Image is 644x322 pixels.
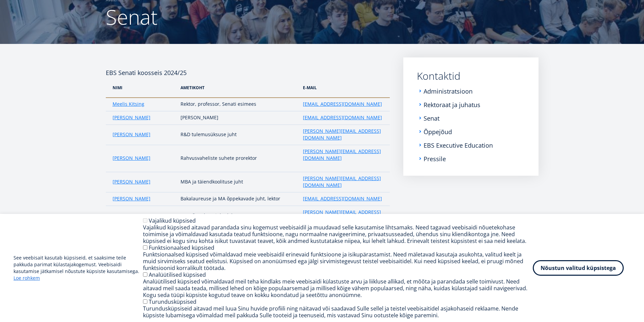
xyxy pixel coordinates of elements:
div: Vajalikud küpsised aitavad parandada sinu kogemust veebisaidil ja muudavad selle kasutamise lihts... [143,224,533,244]
a: Loe rohkem [14,275,40,281]
th: AMetikoht [177,78,300,98]
a: Õppejõud [424,128,452,135]
a: [EMAIL_ADDRESS][DOMAIN_NAME] [303,114,382,121]
td: R&D tulemusüksuse juht [177,125,300,145]
a: [EMAIL_ADDRESS][DOMAIN_NAME] [303,195,382,202]
a: Meelis Kitsing [113,101,144,107]
td: Rektor, professor, Senati esimees [177,98,300,111]
a: Administratsioon [424,88,473,95]
a: [PERSON_NAME] [113,178,150,185]
a: EBS Executive Education [424,142,493,149]
a: [PERSON_NAME] [113,155,150,162]
div: Turundusküpsiseid aitavad meil luua Sinu huvide profiili ning näitavad või saadavad Sulle sellel ... [143,305,533,319]
td: [PERSON_NAME] [177,111,300,125]
td: Rahvusvaheliste suhete prorektor [177,145,300,172]
span: Senat [106,3,158,31]
label: Vajalikud küpsised [149,217,196,224]
td: Bakalaureuse ja MA õppekavade juht, lektor [177,192,300,206]
a: [PERSON_NAME][EMAIL_ADDRESS][DOMAIN_NAME] [303,128,383,141]
a: Kontaktid [417,71,525,81]
td: MBA ja täiendkoolituse juht [177,172,300,192]
a: Pressile [424,155,446,162]
a: [EMAIL_ADDRESS][DOMAIN_NAME] [303,101,382,107]
td: MBA õppekava juht, lektor [177,206,300,226]
div: Funktsionaalsed küpsised võimaldavad meie veebisaidil erinevaid funktsioone ja isikupärastamist. ... [143,251,533,271]
label: Turundusküpsised [149,298,196,305]
a: [PERSON_NAME] [113,131,150,138]
label: Analüütilised küpsised [149,271,206,278]
a: [PERSON_NAME] [113,195,150,202]
a: [PERSON_NAME] [113,212,150,219]
a: Rektoraat ja juhatus [424,101,480,108]
label: Funktsionaalsed küpsised [149,244,214,251]
button: Nõustun valitud küpsistega [533,260,624,276]
a: [PERSON_NAME] [113,114,150,121]
a: [PERSON_NAME][EMAIL_ADDRESS][DOMAIN_NAME] [303,148,383,162]
th: e-Mail [300,78,390,98]
a: [PERSON_NAME][EMAIL_ADDRESS][DOMAIN_NAME] [303,175,383,189]
a: Senat [424,115,439,122]
p: See veebisait kasutab küpsiseid, et saaksime teile pakkuda parimat külastajakogemust. Veebisaidi ... [14,254,143,281]
th: NIMI [106,78,177,98]
a: [PERSON_NAME][EMAIL_ADDRESS][DOMAIN_NAME] [303,209,383,222]
h4: EBS Senati koosseis 2024/25 [106,57,390,78]
div: Analüütilised küpsised võimaldavad meil teha kindlaks meie veebisaidi külastuste arvu ja liikluse... [143,278,533,298]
